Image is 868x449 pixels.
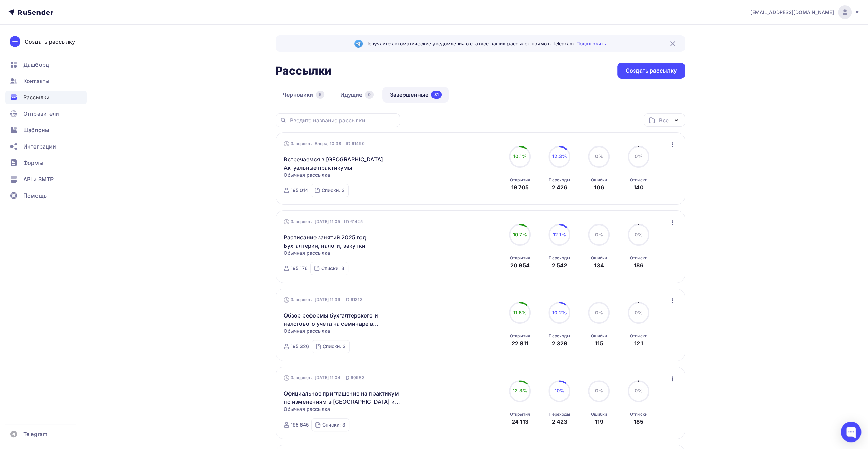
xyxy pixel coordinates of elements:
[284,155,401,172] a: Встречаемся в [GEOGRAPHIC_DATA]. Актуальные практикумы
[510,177,530,183] div: Открытия
[511,418,528,426] div: 24 113
[553,232,566,237] span: 12.1%
[630,412,647,417] div: Отписки
[635,310,643,315] span: 0%
[351,296,363,303] span: 61313
[510,261,530,269] div: 20 954
[23,93,50,102] span: Рассылки
[322,421,345,428] div: Списки: 3
[595,339,603,347] div: 115
[354,40,363,48] img: Telegram
[284,233,401,250] a: Расписание занятий 2025 год. Бухгалтерия, налоги, закупки
[594,183,604,191] div: 106
[513,153,527,159] span: 10.1%
[630,333,647,339] div: Отписки
[591,255,607,261] div: Ошибки
[576,41,606,46] a: Подключить
[595,232,603,237] span: 0%
[551,418,567,426] div: 2 423
[284,374,365,381] div: Завершена [DATE] 11:04
[594,261,604,269] div: 134
[630,177,647,183] div: Отписки
[431,91,442,99] div: 31
[284,406,330,413] span: Обычная рассылка
[276,64,332,78] h2: Рассылки
[549,412,570,417] div: Переходы
[549,255,570,261] div: Переходы
[591,412,607,417] div: Ошибки
[635,388,643,393] span: 0%
[350,218,363,225] span: 61425
[276,87,332,103] a: Черновики5
[290,117,396,124] input: Введите название рассылки
[513,310,527,315] span: 11.6%
[552,339,567,347] div: 2 329
[513,388,527,393] span: 12.3%
[344,374,349,381] span: ID
[284,296,363,303] div: Завершена [DATE] 11:39
[5,74,87,88] a: Контакты
[284,328,330,335] span: Обычная рассылка
[291,421,309,428] div: 195 645
[23,77,49,85] span: Контакты
[552,310,567,315] span: 10.2%
[5,156,87,170] a: Формы
[284,218,363,225] div: Завершена [DATE] 11:05
[23,110,59,118] span: Отправители
[595,418,603,426] div: 119
[23,142,56,151] span: Интеграции
[634,183,644,191] div: 140
[23,61,49,69] span: Дашборд
[5,58,87,72] a: Дашборд
[23,430,47,438] span: Telegram
[344,218,349,225] span: ID
[549,333,570,339] div: Переходы
[321,187,344,194] div: Списки: 3
[291,265,308,272] div: 195 176
[333,87,381,103] a: Идущие0
[284,250,330,257] span: Обычная рассылка
[510,333,530,339] div: Открытия
[635,153,643,159] span: 0%
[750,5,860,19] a: [EMAIL_ADDRESS][DOMAIN_NAME]
[513,232,527,237] span: 10.7%
[344,296,349,303] span: ID
[316,91,324,99] div: 5
[644,113,685,127] button: Все
[591,177,607,183] div: Ошибки
[635,232,643,237] span: 0%
[511,183,529,191] div: 19 705
[351,374,365,381] span: 60983
[365,91,374,99] div: 0
[591,333,607,339] div: Ошибки
[659,116,668,124] div: Все
[23,159,43,167] span: Формы
[345,140,350,147] span: ID
[291,187,308,194] div: 195 014
[25,37,75,46] div: Создать рассылку
[365,40,606,47] span: Получайте автоматические уведомления о статусе ваших рассылок прямо в Telegram.
[382,87,449,103] a: Завершенные31
[595,310,603,315] span: 0%
[626,67,677,75] div: Создать рассылку
[284,311,401,328] a: Обзор реформы бухгалтерского и налогового учета на семинаре в [GEOGRAPHIC_DATA]. Готовимся к 2026...
[551,261,567,269] div: 2 542
[510,255,530,261] div: Открытия
[284,140,365,147] div: Завершена Вчера, 10:38
[23,175,54,183] span: API и SMTP
[23,191,47,200] span: Помощь
[551,183,567,191] div: 2 426
[634,261,643,269] div: 186
[321,265,344,272] div: Списки: 3
[595,388,603,393] span: 0%
[750,9,834,16] span: [EMAIL_ADDRESS][DOMAIN_NAME]
[352,140,365,147] span: 61490
[634,418,643,426] div: 185
[595,153,603,159] span: 0%
[5,107,87,121] a: Отправители
[512,339,528,347] div: 22 811
[552,153,567,159] span: 12.3%
[634,339,643,347] div: 121
[5,91,87,104] a: Рассылки
[284,172,330,179] span: Обычная рассылка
